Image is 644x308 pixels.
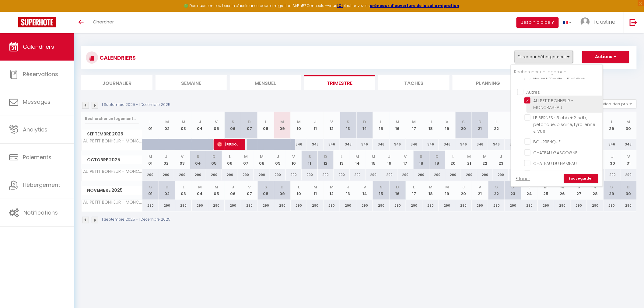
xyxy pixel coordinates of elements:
[142,181,159,200] th: 01
[422,181,439,200] th: 18
[591,99,637,108] button: Gestion des prix
[554,200,571,211] div: 290
[472,139,488,150] div: 346
[156,75,227,90] li: Semaine
[356,112,373,139] th: 14
[505,200,521,211] div: 290
[356,200,373,211] div: 290
[373,181,389,200] th: 15
[439,181,455,200] th: 19
[241,181,257,200] th: 07
[380,184,383,190] abbr: S
[82,200,143,205] span: AU PETIT BONHEUR - MONCRABEAU
[445,169,461,180] div: 290
[554,181,571,200] th: 26
[488,112,505,139] th: 22
[254,169,270,180] div: 290
[159,181,175,200] th: 02
[215,119,218,125] abbr: V
[420,154,423,159] abbr: S
[406,181,422,200] th: 17
[314,119,317,125] abbr: J
[366,151,381,169] th: 15
[341,154,342,159] abbr: L
[206,151,222,169] th: 05
[198,184,202,190] abbr: M
[149,184,152,190] abbr: S
[472,112,488,139] th: 21
[406,112,422,139] th: 17
[578,184,580,190] abbr: J
[270,169,286,180] div: 290
[298,184,300,190] abbr: L
[181,154,184,159] abbr: V
[630,19,637,26] img: logout
[396,184,399,190] abbr: D
[82,139,143,143] span: AU PETIT BONHEUR - MONCRABEAU
[274,200,291,211] div: 290
[291,200,307,211] div: 290
[225,112,241,139] th: 06
[571,200,587,211] div: 290
[413,184,415,190] abbr: L
[182,119,185,125] abbr: M
[307,139,324,150] div: 346
[347,119,350,125] abbr: S
[338,3,343,8] a: ICI
[512,184,515,190] abbr: D
[82,186,142,195] span: Novembre 2025
[23,43,54,51] span: Calendriers
[82,169,143,174] span: AU PETIT BONHEUR - MONCRABEAU
[212,154,215,159] abbr: D
[505,112,521,139] th: 23
[390,181,406,200] th: 16
[505,181,521,200] th: 23
[286,169,302,180] div: 290
[175,112,192,139] th: 03
[604,139,620,150] div: 346
[439,139,455,150] div: 346
[23,126,47,133] span: Analytics
[217,138,239,150] span: [PERSON_NAME]
[265,119,267,125] abbr: L
[373,139,389,150] div: 346
[174,169,190,180] div: 290
[324,154,327,159] abbr: D
[88,12,118,33] a: Chercher
[313,184,317,190] abbr: M
[561,184,564,190] abbr: M
[232,119,234,125] abbr: S
[241,112,257,139] th: 07
[390,112,406,139] th: 16
[257,181,274,200] th: 08
[23,181,60,189] span: Hébergement
[324,200,340,211] div: 290
[621,151,637,169] th: 31
[102,217,170,222] p: 1 Septembre 2025 - 1 Décembre 2025
[241,200,257,211] div: 290
[462,119,465,125] abbr: S
[150,119,152,125] abbr: L
[505,139,521,150] div: 346
[627,184,630,190] abbr: D
[429,169,445,180] div: 290
[488,181,505,200] th: 22
[396,119,400,125] abbr: M
[429,151,445,169] th: 19
[478,119,481,125] abbr: D
[611,154,614,159] abbr: J
[286,151,302,169] th: 10
[378,75,450,90] li: Tâches
[587,200,604,211] div: 290
[142,200,159,211] div: 290
[587,181,604,200] th: 28
[363,119,366,125] abbr: D
[620,112,637,139] th: 30
[257,200,274,211] div: 290
[373,112,389,139] th: 15
[248,119,251,125] abbr: D
[192,200,208,211] div: 290
[495,184,498,190] abbr: S
[581,17,590,26] img: ...
[302,151,317,169] th: 11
